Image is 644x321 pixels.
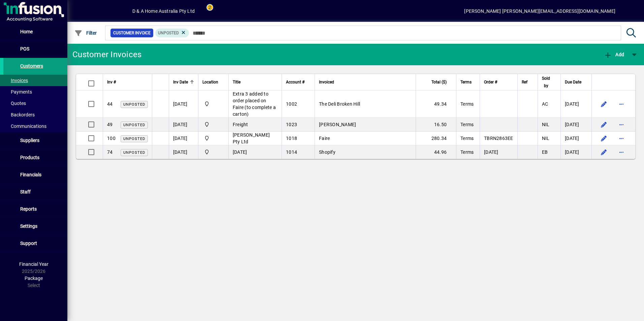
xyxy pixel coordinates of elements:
[233,78,240,86] span: Title
[123,150,145,155] span: Unposted
[132,6,195,16] div: D & A Home Australia Pty Ltd
[107,122,113,127] span: 49
[20,155,39,160] span: Products
[3,235,67,252] a: Support
[286,136,297,141] span: 1018
[3,184,67,201] a: Staff
[20,138,39,143] span: Suppliers
[616,147,627,157] button: More options
[20,206,37,212] span: Reports
[3,109,67,120] a: Backorders
[542,122,550,127] span: NIL
[522,78,527,86] span: Ref
[107,101,113,107] span: 44
[319,136,330,141] span: Faire
[622,1,636,23] a: Knowledge Base
[3,132,67,149] a: Suppliers
[233,132,270,144] span: [PERSON_NAME] Pty Ltd
[3,41,67,58] a: POS
[616,133,627,144] button: More options
[560,132,591,145] td: [DATE]
[319,149,335,155] span: Shopify
[560,145,591,159] td: [DATE]
[3,218,67,235] a: Settings
[416,118,456,132] td: 16.50
[233,122,248,127] span: Freight
[20,46,29,51] span: POS
[202,100,224,108] span: D & A Home Australia Pty Ltd
[73,27,99,39] button: Filter
[202,78,218,86] span: Location
[542,75,550,90] span: Sold by
[202,78,224,86] div: Location
[460,101,474,107] span: Terms
[3,24,67,40] a: Home
[599,119,609,130] button: Edit
[155,29,189,37] mat-chip: Customer Invoice Status: Unposted
[565,78,587,86] div: Due Date
[7,112,35,117] span: Backorders
[7,89,32,95] span: Payments
[173,78,194,86] div: Inv Date
[20,63,43,69] span: Customers
[72,49,141,60] div: Customer Invoices
[20,29,33,34] span: Home
[169,145,198,159] td: [DATE]
[113,30,151,36] span: Customer Invoice
[74,30,97,36] span: Filter
[286,101,297,107] span: 1002
[599,133,609,144] button: Edit
[420,78,453,86] div: Total ($)
[7,78,28,83] span: Invoices
[111,5,132,17] button: Profile
[416,91,456,118] td: 49.34
[202,135,224,142] span: D & A Home Australia Pty Ltd
[169,91,198,118] td: [DATE]
[20,241,37,246] span: Support
[522,78,534,86] div: Ref
[460,149,474,155] span: Terms
[20,223,37,229] span: Settings
[233,149,247,155] span: [DATE]
[319,122,356,127] span: [PERSON_NAME]
[107,78,148,86] div: Inv #
[286,149,297,155] span: 1014
[123,123,145,127] span: Unposted
[286,78,311,86] div: Account #
[3,98,67,109] a: Quotes
[319,78,334,86] span: Invoiced
[123,137,145,141] span: Unposted
[286,78,304,86] span: Account #
[3,120,67,132] a: Communications
[20,189,31,194] span: Staff
[107,78,116,86] span: Inv #
[286,122,297,127] span: 1023
[464,6,615,16] div: [PERSON_NAME] [PERSON_NAME][EMAIL_ADDRESS][DOMAIN_NAME]
[416,132,456,145] td: 280.34
[416,145,456,159] td: 44.96
[484,149,498,155] span: [DATE]
[169,132,198,145] td: [DATE]
[319,78,412,86] div: Invoiced
[123,102,145,107] span: Unposted
[542,136,550,141] span: NIL
[542,101,548,107] span: AC
[233,78,278,86] div: Title
[158,31,179,35] span: Unposted
[599,99,609,109] button: Edit
[319,101,360,107] span: The Deli Broken Hill
[173,78,188,86] span: Inv Date
[560,91,591,118] td: [DATE]
[560,118,591,132] td: [DATE]
[484,78,513,86] div: Order #
[431,78,447,86] span: Total ($)
[7,123,46,129] span: Communications
[169,118,198,132] td: [DATE]
[89,5,111,17] button: Add
[20,172,41,177] span: Financials
[25,276,43,281] span: Package
[460,78,472,86] span: Terms
[202,148,224,156] span: D & A Home Australia Pty Ltd
[3,167,67,183] a: Financials
[616,119,627,130] button: More options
